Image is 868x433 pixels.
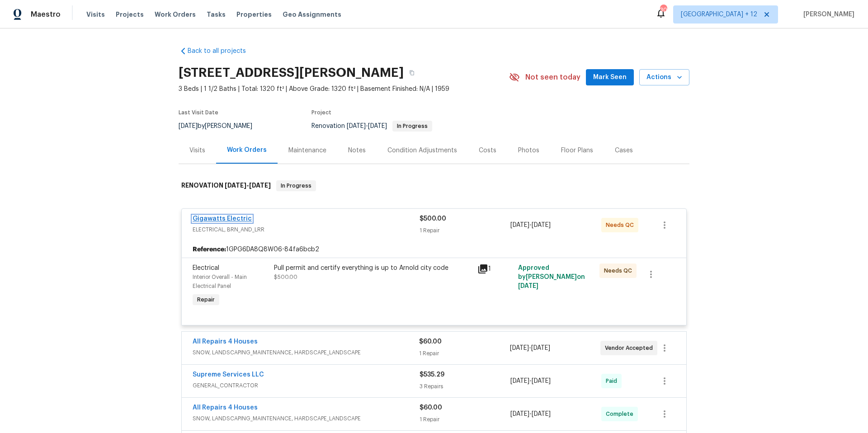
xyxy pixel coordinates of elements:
div: Pull permit and certify everything is up to Arnold city code [274,264,472,273]
span: Not seen today [525,73,580,82]
span: Approved by [PERSON_NAME] on [518,265,585,289]
span: [DATE] [532,378,551,384]
button: Actions [639,69,689,86]
a: Back to all projects [179,47,265,56]
span: $535.29 [420,372,444,378]
span: - [225,182,271,188]
h2: [STREET_ADDRESS][PERSON_NAME] [179,68,404,77]
span: Vendor Accepted [605,344,656,353]
span: - [347,123,387,129]
span: - [510,344,550,353]
span: [DATE] [518,283,538,289]
span: [DATE] [510,378,529,384]
span: Work Orders [155,10,196,19]
div: 1 [477,264,513,274]
span: ELECTRICAL, BRN_AND_LRR [193,225,420,234]
span: $60.00 [419,339,442,345]
span: Renovation [311,123,432,129]
span: [DATE] [531,345,550,351]
a: Supreme Services LLC [193,372,264,378]
b: Reference: [193,245,226,254]
div: 1 Repair [419,349,509,358]
button: Copy Address [404,65,420,81]
span: Visits [86,10,105,19]
span: Electrical [193,265,219,271]
div: 3 Repairs [420,382,510,391]
span: Maestro [31,10,61,19]
span: Project [311,110,331,115]
span: [DATE] [249,182,271,188]
span: Properties [236,10,272,19]
span: SNOW, LANDSCAPING_MAINTENANCE, HARDSCAPE_LANDSCAPE [193,348,419,357]
span: $60.00 [420,405,442,411]
span: Paid [606,377,621,386]
div: Maintenance [288,146,326,155]
span: 3 Beds | 1 1/2 Baths | Total: 1320 ft² | Above Grade: 1320 ft² | Basement Finished: N/A | 1959 [179,85,509,94]
span: - [510,409,551,419]
a: Gigawatts Electric [193,216,252,222]
span: Mark Seen [593,72,627,83]
div: 302 [660,5,666,14]
span: $500.00 [420,216,446,222]
span: [DATE] [510,345,529,351]
span: In Progress [393,123,431,129]
span: Geo Assignments [283,10,341,19]
span: GENERAL_CONTRACTOR [193,381,420,390]
span: Complete [606,409,637,419]
span: $500.00 [274,274,297,280]
h6: RENOVATION [181,180,271,191]
span: - [510,377,551,386]
a: All Repairs 4 Houses [193,339,258,345]
div: Photos [518,146,539,155]
div: by [PERSON_NAME] [179,121,263,132]
span: [PERSON_NAME] [800,10,854,19]
span: Needs QC [606,221,637,230]
div: Condition Adjustments [387,146,457,155]
span: [DATE] [532,411,551,417]
div: Cases [615,146,633,155]
div: Work Orders [227,146,267,155]
span: [GEOGRAPHIC_DATA] + 12 [681,10,757,19]
span: Interior Overall - Main Electrical Panel [193,274,247,289]
span: SNOW, LANDSCAPING_MAINTENANCE, HARDSCAPE_LANDSCAPE [193,414,420,423]
span: - [510,221,551,230]
span: [DATE] [225,182,246,188]
a: All Repairs 4 Houses [193,405,258,411]
div: 1GPG6DA8Q8W06-84fa6bcb2 [182,241,686,258]
span: Needs QC [604,266,636,275]
button: Mark Seen [586,69,634,86]
div: RENOVATION [DATE]-[DATE]In Progress [179,171,689,200]
span: Projects [116,10,144,19]
span: [DATE] [532,222,551,228]
span: [DATE] [368,123,387,129]
div: Visits [189,146,205,155]
div: Notes [348,146,366,155]
div: Costs [479,146,496,155]
span: Actions [646,72,682,83]
div: Floor Plans [561,146,593,155]
span: In Progress [277,181,315,190]
span: Repair [193,295,218,304]
div: 1 Repair [420,226,510,235]
div: 1 Repair [420,415,510,424]
span: [DATE] [347,123,366,129]
span: [DATE] [179,123,198,129]
span: Tasks [207,11,226,18]
span: [DATE] [510,222,529,228]
span: Last Visit Date [179,110,218,115]
span: [DATE] [510,411,529,417]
